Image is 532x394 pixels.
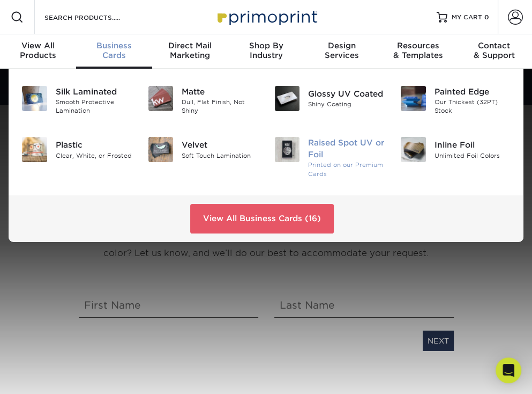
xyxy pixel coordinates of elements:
[400,133,511,166] a: Inline Foil Business Cards Inline Foil Unlimited Foil Colors
[182,151,258,160] div: Soft Touch Lamination
[452,13,482,22] span: MY CART
[56,98,132,115] div: Smooth Protective Lamination
[274,82,385,115] a: Glossy UV Coated Business Cards Glossy UV Coated Shiny Coating
[43,11,148,24] input: SEARCH PRODUCTS.....
[148,133,258,166] a: Velvet Business Cards Velvet Soft Touch Lamination
[21,82,132,120] a: Silk Laminated Business Cards Silk Laminated Smooth Protective Lamination
[308,100,384,109] div: Shiny Coating
[456,34,532,69] a: Contact& Support
[76,41,152,50] span: Business
[401,86,426,111] img: Painted Edge Business Cards
[304,41,380,60] div: Services
[275,137,300,162] img: Raised Spot UV or Foil Business Cards
[190,204,334,233] a: View All Business Cards (16)
[21,133,132,166] a: Plastic Business Cards Plastic Clear, White, or Frosted
[304,34,380,69] a: DesignServices
[148,82,258,120] a: Matte Business Cards Matte Dull, Flat Finish, Not Shiny
[275,86,300,111] img: Glossy UV Coated Business Cards
[308,88,384,100] div: Glossy UV Coated
[56,151,132,160] div: Clear, White, or Frosted
[148,137,174,162] img: Velvet Business Cards
[152,34,228,69] a: Direct MailMarketing
[182,139,258,151] div: Velvet
[456,41,532,50] span: Contact
[182,98,258,115] div: Dull, Flat Finish, Not Shiny
[434,139,511,151] div: Inline Foil
[484,13,489,21] span: 0
[76,34,152,69] a: BusinessCards
[380,41,456,60] div: & Templates
[456,41,532,60] div: & Support
[228,41,304,60] div: Industry
[22,137,47,162] img: Plastic Business Cards
[308,137,384,160] div: Raised Spot UV or Foil
[76,41,152,60] div: Cards
[274,133,385,183] a: Raised Spot UV or Foil Business Cards Raised Spot UV or Foil Printed on our Premium Cards
[148,86,174,111] img: Matte Business Cards
[401,137,426,162] img: Inline Foil Business Cards
[152,41,228,60] div: Marketing
[228,41,304,50] span: Shop By
[228,34,304,69] a: Shop ByIndustry
[152,41,228,50] span: Direct Mail
[434,86,511,98] div: Painted Edge
[304,41,380,50] span: Design
[400,82,511,120] a: Painted Edge Business Cards Painted Edge Our Thickest (32PT) Stock
[182,86,258,98] div: Matte
[380,41,456,50] span: Resources
[213,5,320,28] img: Primoprint
[22,86,47,111] img: Silk Laminated Business Cards
[434,151,511,160] div: Unlimited Foil Colors
[56,139,132,151] div: Plastic
[380,34,456,69] a: Resources& Templates
[308,160,384,178] div: Printed on our Premium Cards
[434,98,511,115] div: Our Thickest (32PT) Stock
[56,86,132,98] div: Silk Laminated
[496,357,521,383] div: Open Intercom Messenger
